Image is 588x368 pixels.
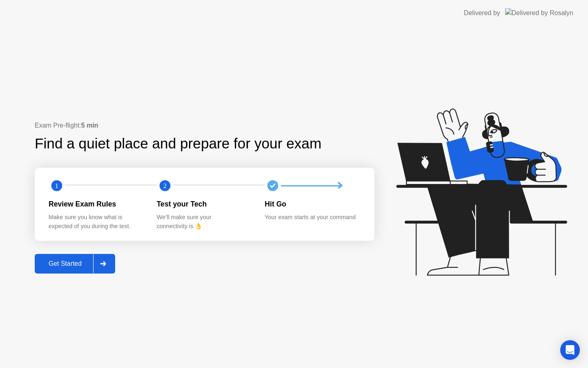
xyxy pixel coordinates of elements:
[81,122,98,129] b: 5 min
[560,340,580,360] div: Open Intercom Messenger
[163,182,167,190] text: 2
[265,213,360,222] div: Your exam starts at your command
[49,199,144,209] div: Review Exam Rules
[35,133,323,155] div: Find a quiet place and prepare for your exam
[157,199,252,209] div: Test your Tech
[49,213,144,231] div: Make sure you know what is expected of you during the test.
[35,121,374,130] div: Exam Pre-flight:
[265,199,360,209] div: Hit Go
[35,254,115,274] button: Get Started
[505,8,573,18] img: Delivered by Rosalyn
[37,260,93,267] div: Get Started
[157,213,252,231] div: We’ll make sure your connectivity is 👌
[464,8,500,18] div: Delivered by
[55,182,58,190] text: 1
